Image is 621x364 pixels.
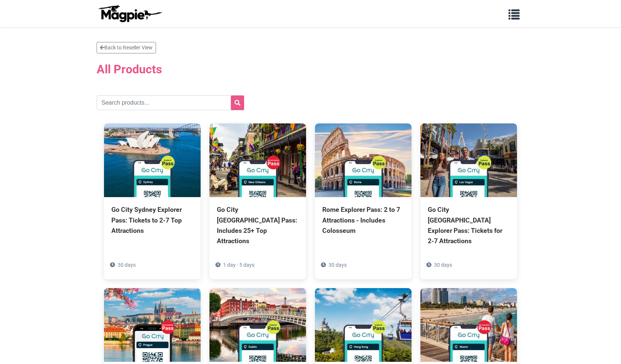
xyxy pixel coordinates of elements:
[420,123,517,197] img: Go City Las Vegas Explorer Pass: Tickets for 2-7 Attractions
[315,288,412,362] img: Go City Hong Kong Explorer Pass: Tickets for 3-7 Attractions
[322,204,404,235] div: Rome Explorer Pass: 2 to 7 Attractions - Includes Colosseum
[209,123,306,279] a: Go City [GEOGRAPHIC_DATA] Pass: Includes 25+ Top Attractions 1 day - 5 days
[428,204,510,246] div: Go City [GEOGRAPHIC_DATA] Explorer Pass: Tickets for 2-7 Attractions
[104,123,201,269] a: Go City Sydney Explorer Pass: Tickets to 2-7 Top Attractions 30 days
[420,123,517,279] a: Go City [GEOGRAPHIC_DATA] Explorer Pass: Tickets for 2-7 Attractions 30 days
[118,262,136,268] span: 30 days
[97,42,156,53] a: Back to Reseller View
[420,288,517,362] img: Go City Miami Pass: 35+ Attractions - Includes Gatorland
[97,5,163,22] img: logo-ab69f6fb50320c5b225c76a69d11143b.png
[209,123,306,197] img: Go City New Orleans Pass: Includes 25+ Top Attractions
[223,262,254,268] span: 1 day - 5 days
[209,288,306,362] img: Go City Dublin Explorer Pass: Tickets for 3-7 Attractions
[104,123,201,197] img: Go City Sydney Explorer Pass: Tickets to 2-7 Top Attractions
[97,58,524,81] h2: All Products
[329,262,347,268] span: 30 days
[97,95,244,110] input: Search products...
[111,204,193,235] div: Go City Sydney Explorer Pass: Tickets to 2-7 Top Attractions
[104,288,201,362] img: Go City Prague Pass: Attraction Pass with Prague Castle
[315,123,412,269] a: Rome Explorer Pass: 2 to 7 Attractions - Includes Colosseum 30 days
[315,123,412,197] img: Rome Explorer Pass: 2 to 7 Attractions - Includes Colosseum
[217,204,299,246] div: Go City [GEOGRAPHIC_DATA] Pass: Includes 25+ Top Attractions
[434,262,452,268] span: 30 days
